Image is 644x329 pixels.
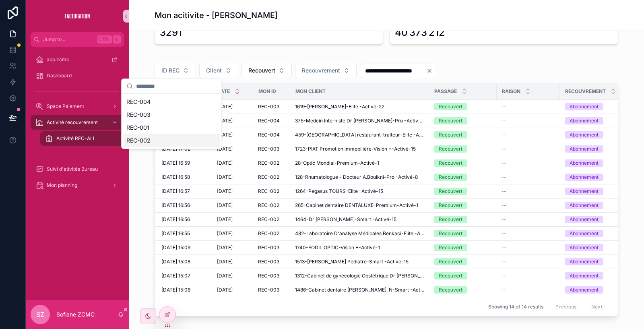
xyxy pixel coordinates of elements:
[26,47,129,203] div: scrollable content
[161,188,190,195] span: [DATE] 16:57
[161,244,190,251] span: [DATE] 15:09
[565,286,616,294] a: Abonnement
[47,103,84,110] span: Space Paiement
[295,88,326,95] span: Mon client
[47,72,72,79] span: Dashboard
[502,216,506,223] span: --
[439,216,462,223] div: Recouvert
[570,216,599,223] div: Abonnement
[161,230,190,237] span: [DATE] 16:55
[439,244,462,251] div: Recouvert
[439,103,462,110] div: Recouvert
[502,259,506,265] span: --
[31,115,124,130] a: Activité recouvrement
[295,188,424,195] a: 1264-Pegasus TOURS-Elite -Activé-15
[502,287,506,293] span: --
[161,146,190,152] span: [DATE] 17:02
[502,216,555,223] a: --
[64,10,90,23] img: App logo
[565,88,606,95] span: Recouvrement
[47,166,98,172] span: Suivi d'ativités Bureau
[565,131,616,139] a: Abonnement
[47,119,98,126] span: Activité recouvrement
[295,188,383,195] span: 1264-Pegasus TOURS-Elite -Activé-15
[502,188,506,195] span: --
[56,135,96,142] span: Activité REC-ALL
[295,103,424,110] a: 1619-[PERSON_NAME]-Elite -Activé-22
[31,32,124,47] button: Jump to...CtrlK
[565,230,616,237] a: Abonnement
[47,182,77,188] span: Mon planning
[434,88,457,95] span: Passage
[217,132,233,138] span: [DATE]
[161,273,207,279] a: [DATE] 15:07
[439,230,462,237] div: Recouvert
[439,286,462,294] div: Recouvert
[31,99,124,114] a: Space Paiement
[155,63,196,78] button: Select Button
[258,103,279,110] span: REC-003
[258,132,280,138] span: REC-004
[31,68,124,83] a: Dashboard
[565,117,616,124] a: Abonnement
[434,159,492,167] a: Recouvert
[161,160,190,166] span: [DATE] 16:59
[31,178,124,192] a: Mon planning
[570,103,599,110] div: Abonnement
[217,273,248,279] a: [DATE]
[395,26,445,39] div: 40 373 212
[161,66,180,74] span: ID REC
[295,146,416,152] span: 1723-PIAT Promotion immobilière-Vision +-Activé-15
[570,159,599,167] div: Abonnement
[126,98,151,106] span: REC-004
[502,146,506,152] span: --
[502,202,555,209] a: --
[565,272,616,279] a: Abonnement
[295,174,418,180] span: 128-Rhumatologue - Docteur A.Bouikni-Pro -Activé-8
[434,258,492,265] a: Recouvert
[258,118,280,124] span: REC-004
[126,124,149,132] span: REC-001
[217,118,248,124] a: [DATE]
[258,174,279,180] span: REC-002
[155,10,278,21] h1: Mon acitivite - [PERSON_NAME]
[439,159,462,167] div: Recouvert
[248,66,275,74] span: Recouvert
[502,188,555,195] a: --
[217,188,248,195] a: [DATE]
[161,160,207,166] a: [DATE] 16:59
[161,287,207,293] a: [DATE] 15:06
[43,36,94,43] span: Jump to...
[570,286,599,294] div: Abonnement
[565,216,616,223] a: Abonnement
[302,66,340,74] span: Recouvrement
[295,202,418,209] span: 265-Cabinet dentaire DENTALUXE-Premium-Activé-1
[217,230,248,237] a: [DATE]
[488,304,543,310] span: Showing 14 of 14 results
[434,286,492,294] a: Recouvert
[570,272,599,279] div: Abonnement
[434,174,492,181] a: Recouvert
[434,202,492,209] a: Recouvert
[258,174,285,180] a: REC-002
[161,188,207,195] a: [DATE] 16:57
[161,146,207,152] a: [DATE] 17:02
[295,216,396,223] span: 1464-Dr [PERSON_NAME]-Smart -Activé-15
[295,63,357,78] button: Select Button
[570,174,599,181] div: Abonnement
[40,131,124,146] a: Activité REC-ALL
[258,160,285,166] a: REC-002
[295,160,424,166] a: 28-Optic Mondial-Premium-Activé-1
[161,202,207,209] a: [DATE] 16:56
[502,244,506,251] span: --
[295,118,424,124] a: 375-Medcin Interniste Dr [PERSON_NAME]-Pro -Activé-8
[258,259,285,265] a: REC-003
[434,272,492,279] a: Recouvert
[258,202,279,209] span: REC-002
[295,174,424,180] a: 128-Rhumatologue - Docteur A.Bouikni-Pro -Activé-8
[502,146,555,152] a: --
[502,244,555,251] a: --
[502,202,506,209] span: --
[217,287,233,293] span: [DATE]
[258,202,285,209] a: REC-002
